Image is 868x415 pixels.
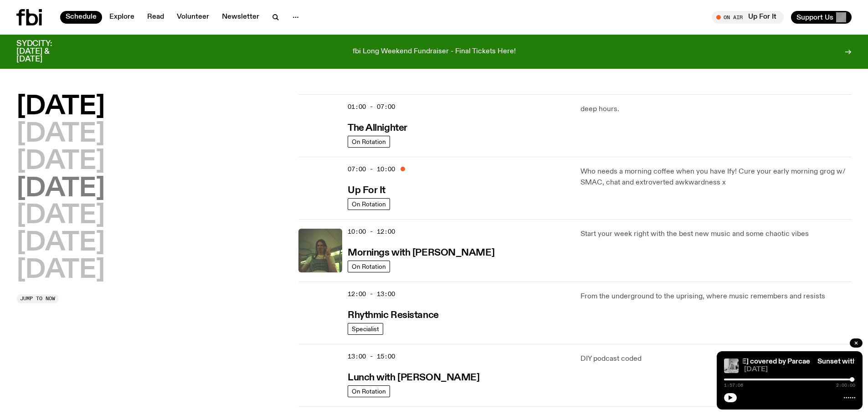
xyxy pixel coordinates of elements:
[16,231,105,256] button: [DATE]
[348,123,407,133] h3: The Allnighter
[216,11,265,24] a: Newsletter
[348,261,390,272] a: On Rotation
[348,136,390,148] a: On Rotation
[348,352,395,361] span: 13:00 - 15:00
[796,13,833,21] span: Support Us
[348,122,407,133] a: The Allnighter
[348,246,494,258] a: Mornings with [PERSON_NAME]
[352,201,386,208] span: On Rotation
[348,371,479,383] a: Lunch with [PERSON_NAME]
[348,373,479,383] h3: Lunch with [PERSON_NAME]
[16,94,105,120] button: [DATE]
[298,229,342,272] img: Jim Kretschmer in a really cute outfit with cute braids, standing on a train holding up a peace s...
[712,11,784,24] button: On AirUp For It
[16,294,59,303] button: Jump to now
[580,291,852,302] p: From the underground to the uprising, where music remembers and resists
[142,11,169,24] a: Read
[348,227,395,236] span: 10:00 - 12:00
[352,138,386,145] span: On Rotation
[298,291,342,335] img: Attu crouches on gravel in front of a brown wall. They are wearing a white fur coat with a hood, ...
[580,354,852,364] p: DIY podcast coded
[348,248,494,258] h3: Mornings with [PERSON_NAME]
[791,11,852,24] button: Support Us
[16,40,75,63] h3: SYDCITY: [DATE] & [DATE]
[298,166,342,210] img: Ify - a Brown Skin girl with black braided twists, looking up to the side with her tongue stickin...
[348,311,439,320] h3: Rhythmic Resistance
[744,366,855,373] span: [DATE]
[836,383,855,388] span: 2:00:00
[647,358,810,365] a: Sunset with [PERSON_NAME] covered by Parcae
[580,166,852,188] p: Who needs a morning coffee when you have Ify! Cure your early morning grog w/ SMAC, chat and extr...
[16,122,105,147] button: [DATE]
[348,184,385,195] a: Up For It
[20,296,55,301] span: Jump to now
[60,11,102,24] a: Schedule
[352,388,386,395] span: On Rotation
[16,176,105,202] button: [DATE]
[348,323,383,335] a: Specialist
[348,198,390,210] a: On Rotation
[348,102,395,111] span: 01:00 - 07:00
[348,309,439,320] a: Rhythmic Resistance
[352,326,379,333] span: Specialist
[580,229,852,240] p: Start your week right with the best new music and some chaotic vibes
[16,149,105,174] button: [DATE]
[348,290,395,298] span: 12:00 - 13:00
[348,186,385,195] h3: Up For It
[580,104,852,115] p: deep hours.
[352,263,386,270] span: On Rotation
[724,383,743,388] span: 1:57:06
[171,11,215,24] a: Volunteer
[348,165,395,174] span: 07:00 - 10:00
[353,48,516,56] p: fbi Long Weekend Fundraiser - Final Tickets Here!
[104,11,140,24] a: Explore
[16,203,105,229] button: [DATE]
[348,385,390,397] a: On Rotation
[16,258,105,283] button: [DATE]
